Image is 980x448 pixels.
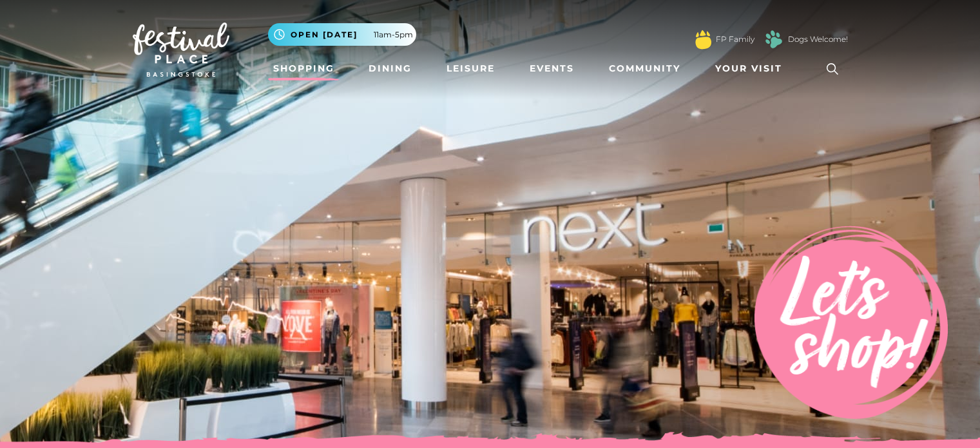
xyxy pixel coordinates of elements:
[363,57,417,81] a: Dining
[374,29,413,41] span: 11am-5pm
[133,23,229,77] img: Festival Place Logo
[715,62,782,75] span: Your Visit
[524,57,579,81] a: Events
[710,57,794,81] a: Your Visit
[291,29,358,41] span: Open [DATE]
[441,57,500,81] a: Leisure
[268,23,416,46] button: Open [DATE] 11am-5pm
[268,57,340,81] a: Shopping
[604,57,686,81] a: Community
[788,34,848,45] a: Dogs Welcome!
[716,34,754,45] a: FP Family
